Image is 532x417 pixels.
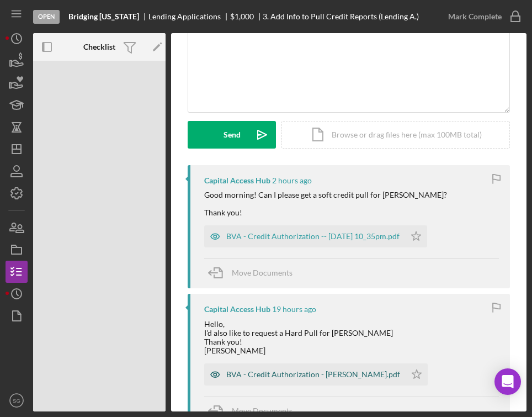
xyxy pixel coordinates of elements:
button: Move Documents [204,259,304,287]
button: Send [188,121,276,149]
div: Capital Access Hub [204,176,270,185]
div: Open [33,10,60,24]
span: Move Documents [232,268,292,277]
span: Move Documents [232,406,292,415]
b: Checklist [83,43,115,51]
div: Good morning! Can I please get a soft credit pull for [PERSON_NAME]? Thank you! [204,191,447,217]
div: Mark Complete [448,6,502,28]
button: SG [6,389,28,411]
b: Bridging [US_STATE] [68,12,139,21]
time: 2025-10-15 14:33 [272,176,312,185]
div: BVA - Credit Authorization -- [DATE] 10_35pm.pdf [226,232,400,241]
span: $1,000 [230,12,254,21]
button: Mark Complete [437,6,526,28]
div: Hello, I'd also like to request a Hard Pull for [PERSON_NAME] Thank you! [PERSON_NAME] [204,320,393,355]
div: Send [224,121,241,149]
button: BVA - Credit Authorization -- [DATE] 10_35pm.pdf [204,225,427,247]
div: 3. Add Info to Pull Credit Reports (Lending A.) [263,12,419,21]
button: BVA - Credit Authorization - [PERSON_NAME].pdf [204,363,428,386]
div: Open Intercom Messenger [494,368,521,395]
text: SG [13,398,20,404]
div: Capital Access Hub [204,305,270,314]
div: Lending Applications [148,12,230,21]
div: BVA - Credit Authorization - [PERSON_NAME].pdf [226,370,400,379]
time: 2025-10-14 21:08 [272,305,316,314]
